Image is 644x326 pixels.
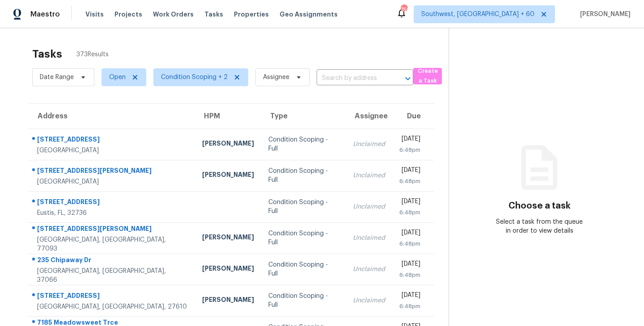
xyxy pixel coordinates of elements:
[30,10,60,19] span: Maestro
[268,292,339,309] div: Condition Scoping - Full
[202,295,254,306] div: [PERSON_NAME]
[421,10,534,19] span: Southwest, [GEOGRAPHIC_DATA] + 60
[268,135,339,153] div: Condition Scoping - Full
[37,291,188,302] div: [STREET_ADDRESS]
[37,146,188,155] div: [GEOGRAPHIC_DATA]
[153,10,194,19] span: Work Orders
[234,10,269,19] span: Properties
[37,197,188,209] div: [STREET_ADDRESS]
[202,264,254,275] div: [PERSON_NAME]
[85,10,104,19] span: Visits
[37,166,188,177] div: [STREET_ADDRESS][PERSON_NAME]
[317,71,388,85] input: Search by address
[204,11,223,17] span: Tasks
[399,134,420,146] div: [DATE]
[37,135,188,146] div: [STREET_ADDRESS]
[37,302,188,311] div: [GEOGRAPHIC_DATA], [GEOGRAPHIC_DATA], 27610
[37,235,188,253] div: [GEOGRAPHIC_DATA], [GEOGRAPHIC_DATA], 77093
[202,170,254,181] div: [PERSON_NAME]
[109,73,126,82] span: Open
[508,201,571,210] h3: Choose a task
[37,224,188,235] div: [STREET_ADDRESS][PERSON_NAME]
[32,50,62,59] h2: Tasks
[353,140,385,149] div: Unclaimed
[263,73,289,82] span: Assignee
[353,202,385,211] div: Unclaimed
[202,233,254,244] div: [PERSON_NAME]
[494,217,585,235] div: Select a task from the queue in order to view details
[418,66,437,87] span: Create a Task
[202,139,254,150] div: [PERSON_NAME]
[399,166,420,177] div: [DATE]
[399,239,420,248] div: 6:48pm
[399,197,420,208] div: [DATE]
[40,73,74,82] span: Date Range
[399,291,420,302] div: [DATE]
[161,73,228,82] span: Condition Scoping + 2
[353,171,385,180] div: Unclaimed
[280,10,338,19] span: Geo Assignments
[399,228,420,239] div: [DATE]
[399,302,420,311] div: 6:48pm
[37,177,188,186] div: [GEOGRAPHIC_DATA]
[37,255,188,267] div: 235 Chipaway Dr
[268,198,339,216] div: Condition Scoping - Full
[399,259,420,271] div: [DATE]
[268,229,339,247] div: Condition Scoping - Full
[413,68,442,84] button: Create a Task
[114,10,142,19] span: Projects
[399,208,420,217] div: 6:48pm
[261,104,346,129] th: Type
[268,260,339,278] div: Condition Scoping - Full
[399,146,420,155] div: 6:48pm
[353,265,385,274] div: Unclaimed
[402,72,414,85] button: Open
[401,5,407,14] div: 759
[37,209,188,217] div: Eustis, FL, 32736
[37,267,188,284] div: [GEOGRAPHIC_DATA], [GEOGRAPHIC_DATA], 37066
[576,10,631,19] span: [PERSON_NAME]
[29,104,195,129] th: Address
[268,167,339,184] div: Condition Scoping - Full
[195,104,261,129] th: HPM
[392,104,434,129] th: Due
[399,271,420,280] div: 6:48pm
[346,104,392,129] th: Assignee
[399,177,420,186] div: 6:48pm
[353,234,385,242] div: Unclaimed
[76,50,109,59] span: 373 Results
[353,296,385,305] div: Unclaimed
